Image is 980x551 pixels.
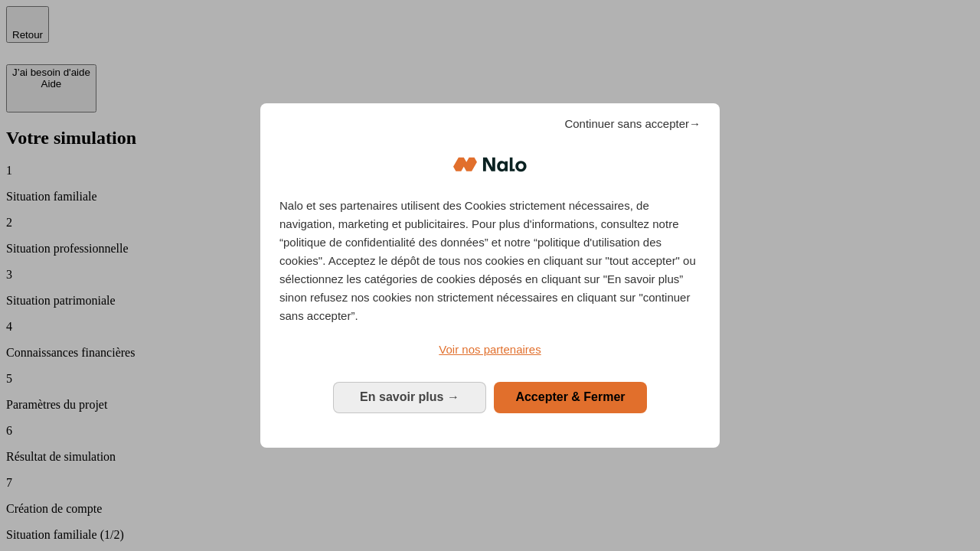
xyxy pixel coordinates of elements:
p: Nalo et ses partenaires utilisent des Cookies strictement nécessaires, de navigation, marketing e... [279,197,701,325]
span: Voir nos partenaires [439,343,541,356]
img: Logo [453,142,527,187]
span: En savoir plus → [360,390,459,403]
span: Continuer sans accepter→ [564,115,701,133]
span: Accepter & Fermer [515,390,625,403]
a: Voir nos partenaires [279,341,701,359]
button: Accepter & Fermer: Accepter notre traitement des données et fermer [494,382,647,412]
button: En savoir plus: Configurer vos consentements [333,382,486,412]
div: Bienvenue chez Nalo Gestion du consentement [260,103,720,447]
